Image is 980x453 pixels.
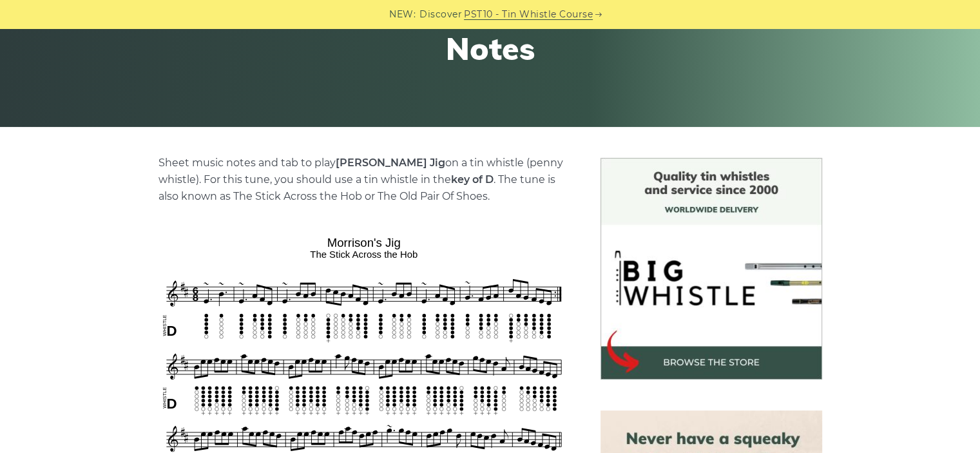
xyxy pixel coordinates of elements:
a: PST10 - Tin Whistle Course [464,7,593,22]
img: BigWhistle Tin Whistle Store [600,158,822,380]
span: NEW: [389,7,416,22]
strong: key of D [451,173,494,186]
span: Discover [419,7,462,22]
strong: [PERSON_NAME] Jig [336,157,445,169]
p: Sheet music notes and tab to play on a tin whistle (penny whistle). For this tune, you should use... [159,155,570,205]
